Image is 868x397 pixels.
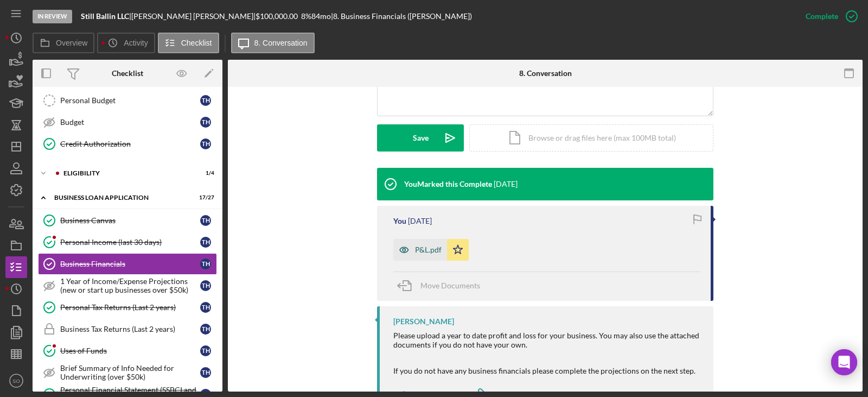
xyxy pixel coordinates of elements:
[519,69,572,78] div: 8. Conversation
[56,39,87,47] label: Overview
[38,231,217,253] a: Personal Income (last 30 days)TH
[60,364,200,381] div: Brief Summary of Info Needed for Underwriting (over $50k)
[158,33,219,53] button: Checklist
[38,340,217,362] a: Uses of FundsTH
[97,33,155,53] button: Activity
[54,194,187,201] div: BUSINESS LOAN APPLICATION
[393,317,454,326] div: [PERSON_NAME]
[195,170,214,177] div: 1 / 4
[38,111,217,133] a: BudgetTH
[63,170,187,177] div: ELIGIBILITY
[131,12,256,21] div: [PERSON_NAME] [PERSON_NAME] |
[413,124,429,152] div: Save
[311,12,331,21] div: 84 mo
[831,349,857,375] div: Open Intercom Messenger
[38,133,217,155] a: Credit AuthorizationTH
[200,345,211,356] div: T H
[200,302,211,313] div: T H
[231,33,315,53] button: 8. Conversation
[200,280,211,291] div: T H
[301,12,311,21] div: 8 %
[408,217,432,225] time: 2025-08-11 14:44
[200,215,211,226] div: T H
[393,239,469,261] button: P&L.pdf
[404,180,492,188] div: You Marked this Complete
[38,210,217,231] a: Business CanvasTH
[60,118,200,127] div: Budget
[38,318,217,340] a: Business Tax Returns (Last 2 years)TH
[494,180,518,188] time: 2025-08-11 14:44
[60,96,200,105] div: Personal Budget
[254,39,308,47] label: 8. Conversation
[200,95,211,106] div: T H
[393,367,703,375] div: If you do not have any business financials please complete the projections on the next step.
[393,272,491,299] button: Move Documents
[60,277,200,294] div: 1 Year of Income/Expense Projections (new or start up businesses over $50k)
[200,117,211,128] div: T H
[60,346,200,355] div: Uses of Funds
[38,297,217,318] a: Personal Tax Returns (Last 2 years)TH
[60,325,200,333] div: Business Tax Returns (Last 2 years)
[181,39,212,47] label: Checklist
[38,253,217,275] a: Business FinancialsTH
[200,367,211,378] div: T H
[33,10,72,23] div: In Review
[33,33,94,53] button: Overview
[200,237,211,248] div: T H
[393,331,703,366] div: Please upload a year to date profit and loss for your business. You may also use the attached doc...
[81,12,131,21] div: |
[81,11,129,21] b: Still Ballin LLC
[124,39,148,47] label: Activity
[393,217,406,225] div: You
[420,281,480,290] span: Move Documents
[60,303,200,312] div: Personal Tax Returns (Last 2 years)
[806,5,838,27] div: Complete
[256,12,301,21] div: $100,000.00
[331,12,472,21] div: | 8. Business Financials ([PERSON_NAME])
[200,138,211,149] div: T H
[38,90,217,111] a: Personal BudgetTH
[60,238,200,247] div: Personal Income (last 30 days)
[60,260,200,268] div: Business Financials
[377,124,464,152] button: Save
[795,5,863,27] button: Complete
[38,275,217,297] a: 1 Year of Income/Expense Projections (new or start up businesses over $50k)TH
[60,216,200,225] div: Business Canvas
[12,378,20,384] text: SO
[415,245,442,254] div: P&L.pdf
[200,259,211,269] div: T H
[112,69,143,78] div: Checklist
[38,362,217,383] a: Brief Summary of Info Needed for Underwriting (over $50k)TH
[195,194,214,201] div: 17 / 27
[200,324,211,335] div: T H
[60,140,200,148] div: Credit Authorization
[5,370,27,392] button: SO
